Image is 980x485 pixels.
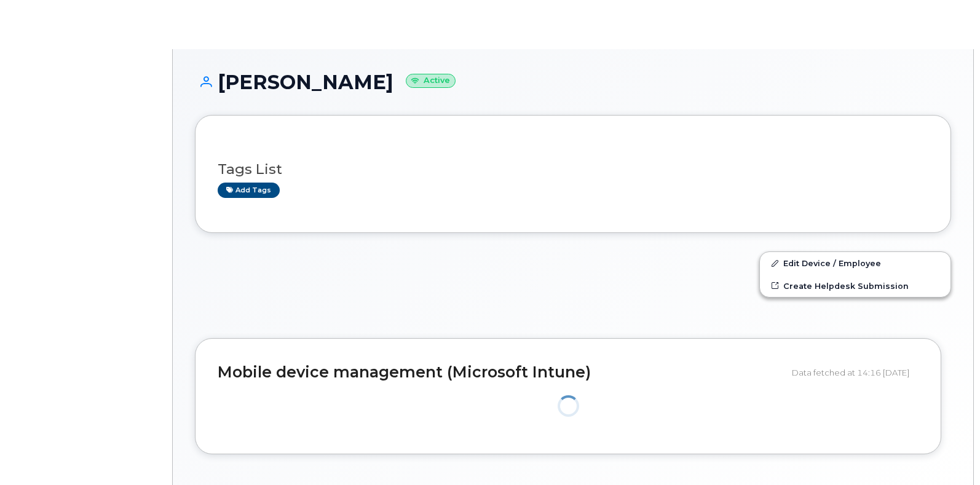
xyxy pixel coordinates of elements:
[195,71,951,93] h1: [PERSON_NAME]
[218,162,928,177] h3: Tags List
[218,364,783,381] h2: Mobile device management (Microsoft Intune)
[760,252,950,274] a: Edit Device / Employee
[792,361,919,384] div: Data fetched at 14:16 [DATE]
[406,74,456,88] small: Active
[218,183,280,198] a: Add tags
[760,275,950,297] a: Create Helpdesk Submission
